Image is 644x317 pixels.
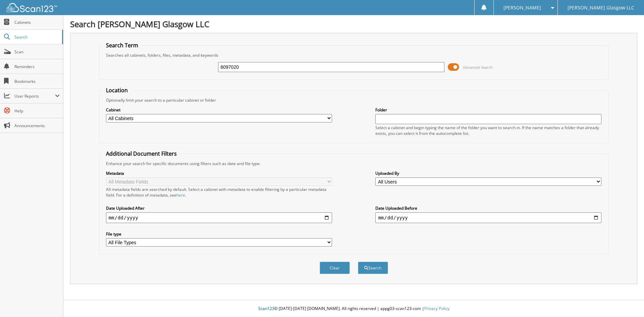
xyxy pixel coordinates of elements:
[106,231,332,237] label: File type
[503,6,541,10] span: [PERSON_NAME]
[568,6,634,10] span: [PERSON_NAME] Glasgow LLC
[463,65,493,70] span: Advanced Search
[106,212,332,223] input: start
[14,34,59,40] span: Search
[103,150,180,157] legend: Additional Document Filters
[70,18,637,30] h1: Search [PERSON_NAME] Glasgow LLC
[320,262,350,274] button: Clear
[103,97,605,103] div: Optionally limit your search to a particular cabinet or folder
[103,87,131,94] legend: Location
[375,125,601,136] div: Select a cabinet and begin typing the name of the folder you want to search in. If the name match...
[103,161,605,166] div: Enhance your search for specific documents using filters such as date and file type.
[106,107,332,113] label: Cabinet
[375,205,601,211] label: Date Uploaded Before
[14,108,60,114] span: Help
[14,64,60,69] span: Reminders
[258,306,274,311] span: Scan123
[424,306,449,311] a: Privacy Policy
[14,49,60,55] span: Scan
[176,192,185,198] a: here
[14,19,60,25] span: Cabinets
[7,3,57,12] img: scan123-logo-white.svg
[375,107,601,113] label: Folder
[14,78,60,84] span: Bookmarks
[14,93,55,99] span: User Reports
[63,301,644,317] div: © [DATE]-[DATE] [DOMAIN_NAME]. All rights reserved | appg03-scan123-com |
[610,285,644,317] iframe: Chat Widget
[358,262,388,274] button: Search
[103,42,142,49] legend: Search Term
[375,212,601,223] input: end
[14,123,60,128] span: Announcements
[103,52,605,58] div: Searches all cabinets, folders, files, metadata, and keywords
[106,205,332,211] label: Date Uploaded After
[106,170,332,176] label: Metadata
[106,187,332,198] div: All metadata fields are searched by default. Select a cabinet with metadata to enable filtering b...
[375,170,601,176] label: Uploaded By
